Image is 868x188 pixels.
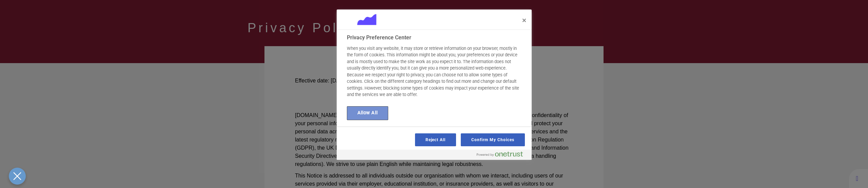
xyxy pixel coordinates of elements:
div: Privacy Preference Center [337,10,532,160]
img: Company Logo [356,13,378,26]
div: Preference center [337,10,532,160]
button: Close Preferences [9,168,26,185]
h2: Privacy Preference Center [347,34,520,42]
button: Close [517,13,532,28]
button: Allow All [347,106,388,120]
a: Powered by OneTrust Opens in a new Tab [477,151,528,160]
img: Powered by OneTrust Opens in a new Tab [477,151,523,157]
div: When you visit any website, it may store or retrieve information on your browser, mostly in the f... [347,45,520,98]
button: Confirm My Choices [461,133,525,146]
div: Company Logo [347,13,388,26]
button: Reject All [415,133,456,146]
